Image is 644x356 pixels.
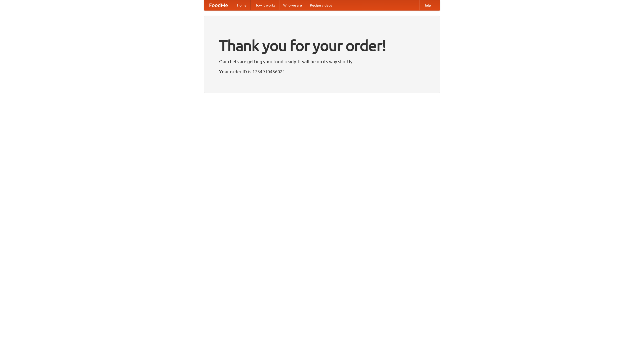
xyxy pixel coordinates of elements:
a: FoodMe [204,0,233,10]
a: Who we are [279,0,306,10]
a: Help [419,0,435,10]
h1: Thank you for your order! [219,33,425,58]
p: Our chefs are getting your food ready. It will be on its way shortly. [219,58,425,65]
a: Home [233,0,251,10]
a: Recipe videos [306,0,336,10]
a: How it works [251,0,279,10]
p: Your order ID is 1754910456021. [219,68,425,75]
